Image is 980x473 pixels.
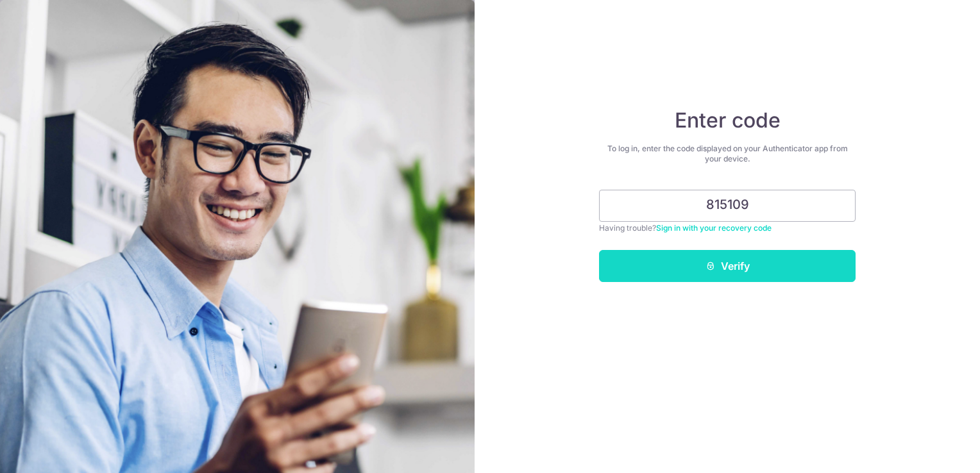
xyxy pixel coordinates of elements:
[599,108,856,133] h4: Enter code
[599,250,856,282] button: Verify
[599,190,856,222] input: Enter 6 digit code
[599,144,856,164] div: To log in, enter the code displayed on your Authenticator app from your device.
[599,222,856,235] div: Having trouble?
[656,223,772,233] a: Sign in with your recovery code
